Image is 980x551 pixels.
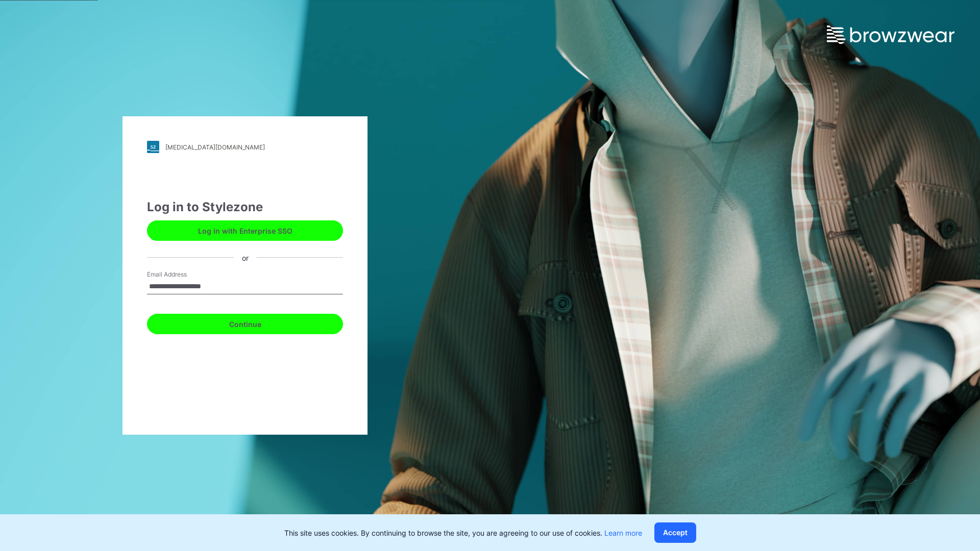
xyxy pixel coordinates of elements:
[827,26,954,44] img: browzwear-logo.e42bd6dac1945053ebaf764b6aa21510.svg
[604,529,642,537] a: Learn more
[147,141,343,153] a: [MEDICAL_DATA][DOMAIN_NAME]
[147,141,159,153] img: stylezone-logo.562084cfcfab977791bfbf7441f1a819.svg
[147,270,218,279] label: Email Address
[147,314,343,334] button: Continue
[147,198,343,216] div: Log in to Stylezone
[654,522,696,543] button: Accept
[147,220,343,241] button: Log in with Enterprise SSO
[165,143,265,151] div: [MEDICAL_DATA][DOMAIN_NAME]
[234,252,257,263] div: or
[284,528,642,538] p: This site uses cookies. By continuing to browse the site, you are agreeing to our use of cookies.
